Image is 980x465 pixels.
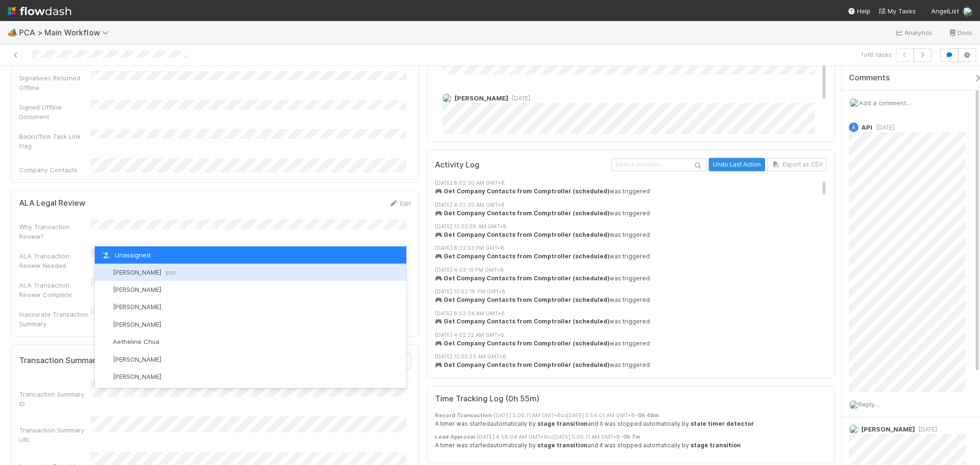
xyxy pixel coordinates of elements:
span: [PERSON_NAME] [113,303,161,310]
strong: 🎮 Get Company Contacts from Comptroller (scheduled) [435,318,610,325]
span: [PERSON_NAME] [113,268,176,276]
h5: Time Tracking Log ( 0h 55m ) [435,394,539,404]
span: Comments [849,73,890,83]
div: [DATE] 12:02:28 AM GMT+8 [435,222,837,231]
img: avatar_d8fc9ee4-bd1b-4062-a2a8-84feb2d97839.png [849,98,859,108]
strong: 🎮 Get Company Contacts from Comptroller (scheduled) [435,188,610,195]
strong: stage transition [690,442,741,449]
div: [DATE] 8:02:30 AM GMT+8 [435,179,837,187]
div: Transaction Summary ID [19,389,91,409]
h5: ALA Legal Review [19,199,85,208]
div: [DATE] 8:02:53 PM GMT+8 [435,244,837,252]
div: Transaction Summary URL [19,425,91,444]
img: avatar_adb74e0e-9f86-401c-adfc-275927e58b0b.png [100,354,110,364]
div: [DATE] 4:03:19 PM GMT+8 [435,266,837,274]
div: [DATE] 4:02:22 AM GMT+8 [435,331,837,339]
strong: 🎮 Get Company Contacts from Comptroller (scheduled) [435,253,610,260]
div: [DATE] 12:02:18 PM GMT+8 [435,288,837,296]
span: you [165,268,176,276]
a: Edit [389,199,411,207]
strong: stale timer detector [690,420,754,427]
a: My Tasks [878,6,916,16]
span: Add a comment... [859,99,911,107]
div: Signatures Returned Offline [19,73,91,92]
div: ALA Transaction Review Needed [19,251,91,270]
span: AngelList [931,7,959,15]
strong: stage transition [537,442,588,449]
div: A timer was started automatically by and it was stopped automatically by [435,420,837,428]
span: PCA > Main Workflow [19,28,113,37]
div: API [849,122,858,132]
strong: 🎮 Get Company Contacts from Comptroller (scheduled) [435,275,610,282]
strong: 🎮 Get Company Contacts from Comptroller (scheduled) [435,296,610,303]
div: Inaccurate Transaction Summary [19,310,91,329]
span: Reply... [858,400,879,408]
span: A [852,125,856,130]
div: Why Transaction Review? [19,222,91,241]
div: was triggered [435,317,837,326]
a: Docs [948,27,972,38]
h5: Activity Log [435,160,609,170]
span: Unassigned [100,251,150,259]
span: 1 of 6 tasks [861,50,892,59]
a: Analytics [895,27,933,38]
img: avatar_55a2f090-1307-4765-93b4-f04da16234ba.png [100,285,110,294]
div: Backoffice Task Link Flag [19,132,91,151]
img: avatar_103f69d0-f655-4f4f-bc28-f3abe7034599.png [100,337,110,347]
span: [DATE] [508,95,530,102]
span: [DATE] [872,124,894,131]
div: Signed Offline Document [19,102,91,122]
span: API [861,123,872,131]
div: was triggered [435,274,837,283]
strong: 🎮 Get Company Contacts from Comptroller (scheduled) [435,231,610,238]
div: [DATE] 8:02:34 AM GMT+8 [435,310,837,318]
img: avatar_d8fc9ee4-bd1b-4062-a2a8-84feb2d97839.png [963,7,972,16]
div: [DATE] 12:02:23 AM GMT+8 [435,353,837,361]
strong: stage transition [537,420,588,427]
div: - [DATE] 4:58:04 AM GMT+8 to [DATE] 5:05:11 AM GMT+8 [435,433,837,441]
img: avatar_2bce2475-05ee-46d3-9413-d3901f5fa03f.png [849,424,858,434]
button: Export as CSV [767,158,827,171]
div: was triggered [435,209,837,218]
img: avatar_d8fc9ee4-bd1b-4062-a2a8-84feb2d97839.png [100,267,110,277]
span: [PERSON_NAME] [861,425,915,433]
img: avatar_55c8bf04-bdf8-4706-8388-4c62d4787457.png [100,320,110,329]
button: Undo Last Action [709,158,765,171]
div: - [DATE] 5:05:11 AM GMT+8 to [DATE] 5:54:01 AM GMT+8 [435,411,837,420]
strong: 🎮 Get Company Contacts from Comptroller (scheduled) [435,210,610,217]
span: [PERSON_NAME] [113,373,161,380]
img: logo-inverted-e16ddd16eac7371096b0.svg [8,3,71,19]
div: Help [847,6,870,16]
strong: - 0h 7m [620,433,640,440]
div: was triggered [435,361,837,369]
span: [PERSON_NAME] [455,94,508,102]
strong: - 0h 48m [635,412,659,419]
strong: 🎮 Get Company Contacts from Comptroller (scheduled) [435,361,610,368]
span: [PERSON_NAME] [113,321,161,328]
div: A timer was started automatically by and it was stopped automatically by [435,441,837,450]
input: Search activities... [611,158,707,171]
img: avatar_1d14498f-6309-4f08-8780-588779e5ce37.png [100,302,110,312]
div: was triggered [435,296,837,304]
div: ALA Transaction Review Complete [19,280,91,299]
span: 🏕️ [8,28,17,36]
div: Company Contacts [19,165,91,175]
span: [PERSON_NAME] [113,286,161,293]
span: [DATE] [915,426,937,433]
img: avatar_d8fc9ee4-bd1b-4062-a2a8-84feb2d97839.png [849,400,858,410]
strong: 🎮 Get Company Contacts from Comptroller (scheduled) [435,340,610,347]
img: avatar_df83acd9-d480-4d6e-a150-67f005a3ea0d.png [100,372,110,382]
div: was triggered [435,252,837,261]
strong: Record Transaction [435,412,491,419]
span: Aetheline Chua [113,338,159,345]
div: [DATE] 4:02:20 AM GMT+8 [435,201,837,209]
div: was triggered [435,339,837,348]
div: was triggered [435,187,837,196]
span: My Tasks [878,7,916,15]
h5: Transaction Summary [19,356,100,365]
div: was triggered [435,231,837,239]
span: [PERSON_NAME] [113,355,161,363]
img: avatar_2bce2475-05ee-46d3-9413-d3901f5fa03f.png [442,93,452,103]
strong: Lead Approval [435,433,475,440]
